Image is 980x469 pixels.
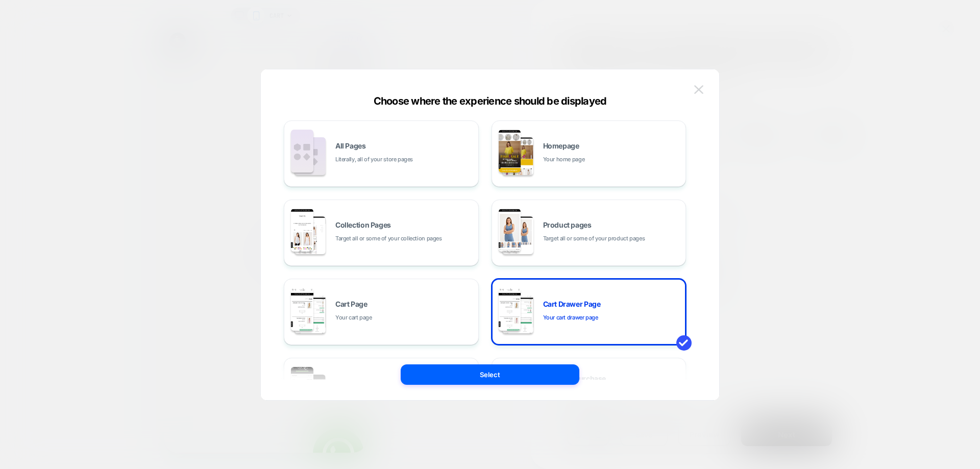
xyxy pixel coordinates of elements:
span: ראה עוד [154,191,178,202]
img: mia_logo_clear.png_sample.png [146,12,202,52]
span: Product pages [543,221,592,229]
img: close [694,85,703,94]
span: Your cart drawer page [543,313,598,323]
a: כל הבגדים [114,203,161,215]
span: Cart Drawer Page [543,301,601,308]
img: WhatsApp Icon [149,396,200,447]
button: סגור תפריט [162,56,202,104]
button: Select [401,364,579,385]
span: קולקציה חדשה [100,215,151,228]
span: סגור תפריט [166,57,198,67]
a: קולקציה חדשה [97,215,161,228]
span: Homepage [543,142,579,150]
span: Target all or some of your product pages [543,234,645,243]
a: הנמכרים ביותר [132,112,182,125]
span: Your home page [543,155,585,164]
div: Choose where the experience should be displayed [261,95,719,107]
a: בגדים [163,125,182,137]
button: ראה עוד [150,137,182,203]
span: כל הבגדים [117,203,151,215]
